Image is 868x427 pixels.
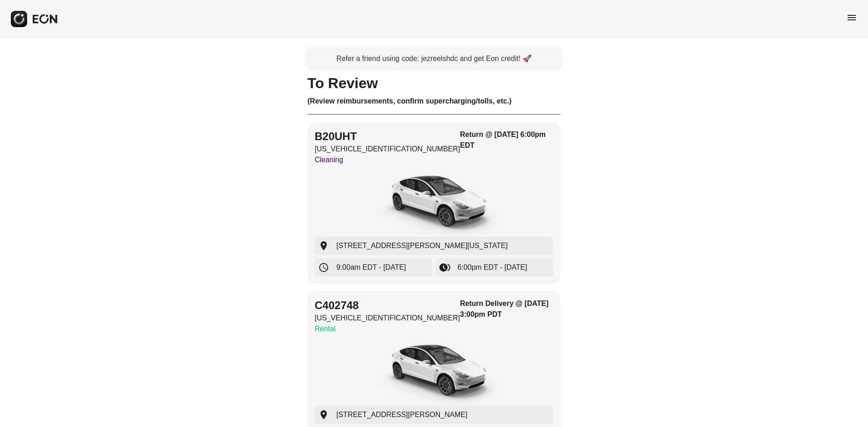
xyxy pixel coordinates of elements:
span: browse_gallery [439,262,450,273]
span: [STREET_ADDRESS][PERSON_NAME][US_STATE] [336,240,508,251]
img: car [366,169,502,237]
p: [US_VEHICLE_IDENTIFICATION_NUMBER] [315,313,460,324]
h2: B20UHT [315,129,460,144]
h3: Return Delivery @ [DATE] 3:00pm PDT [460,298,553,320]
span: 9:00am EDT - [DATE] [336,262,406,273]
h3: Return @ [DATE] 6:00pm EDT [460,129,553,151]
span: location_on [318,409,329,420]
p: Rental [315,324,460,334]
span: schedule [318,262,329,273]
button: B20UHT[US_VEHICLE_IDENTIFICATION_NUMBER]CleaningReturn @ [DATE] 6:00pm EDTcar[STREET_ADDRESS][PER... [307,122,561,284]
span: [STREET_ADDRESS][PERSON_NAME] [336,409,467,420]
p: Cleaning [315,155,460,165]
span: menu [846,12,857,23]
p: [US_VEHICLE_IDENTIFICATION_NUMBER] [315,144,460,155]
h2: C402748 [315,298,460,313]
span: location_on [318,240,329,251]
a: Refer a friend using code: jezreelshdc and get Eon credit! 🚀 [307,49,561,69]
span: 6:00pm EDT - [DATE] [458,262,527,273]
img: car [366,338,502,406]
h1: To Review [307,78,561,89]
h3: (Review reimbursements, confirm supercharging/tolls, etc.) [307,96,561,107]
